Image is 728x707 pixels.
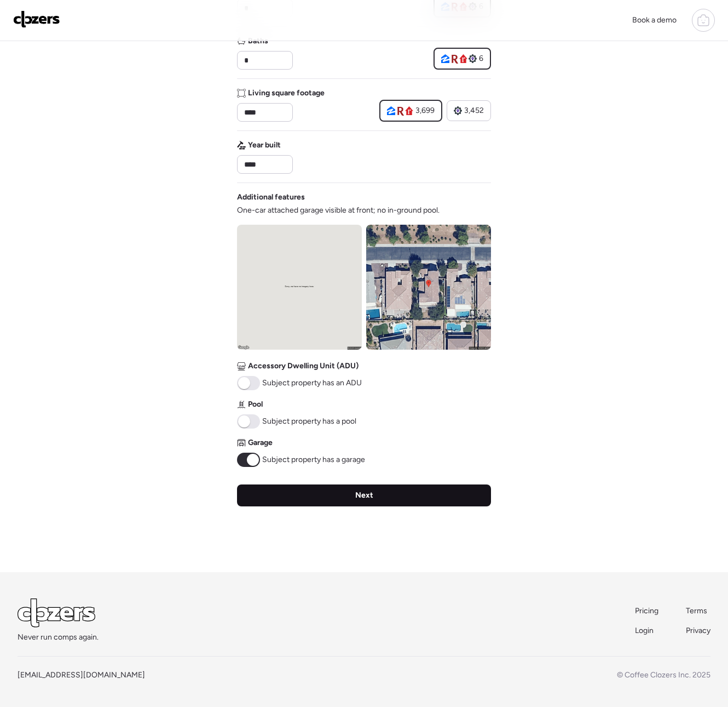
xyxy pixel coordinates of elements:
span: Terms [686,606,707,615]
span: © Coffee Clozers Inc. 2025 [617,670,710,680]
span: One-car attached garage visible at front; no in-ground pool. [237,205,440,216]
span: Additional features [237,192,305,203]
a: Terms [686,606,710,617]
span: Book a demo [632,15,677,25]
span: 3,452 [464,105,484,116]
a: Privacy [686,625,710,636]
span: Garage [248,437,273,448]
a: [EMAIL_ADDRESS][DOMAIN_NAME] [18,670,145,680]
span: Pricing [635,606,658,615]
span: Year built [248,140,281,151]
a: Pricing [635,606,660,617]
span: Subject property has a garage [262,454,365,465]
span: Subject property has a pool [262,416,356,427]
span: Accessory Dwelling Unit (ADU) [248,361,359,372]
span: Subject property has an ADU [262,378,362,389]
a: Login [635,625,660,636]
span: Next [355,490,373,501]
span: Login [635,626,654,635]
img: Logo Light [18,598,95,628]
span: Living square footage [248,88,325,99]
span: 3,699 [415,105,435,116]
span: Baths [248,36,268,47]
img: Logo [13,10,60,28]
span: 6 [479,53,483,64]
span: Pool [248,399,263,410]
span: Privacy [686,626,710,635]
span: Never run comps again. [18,632,99,643]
